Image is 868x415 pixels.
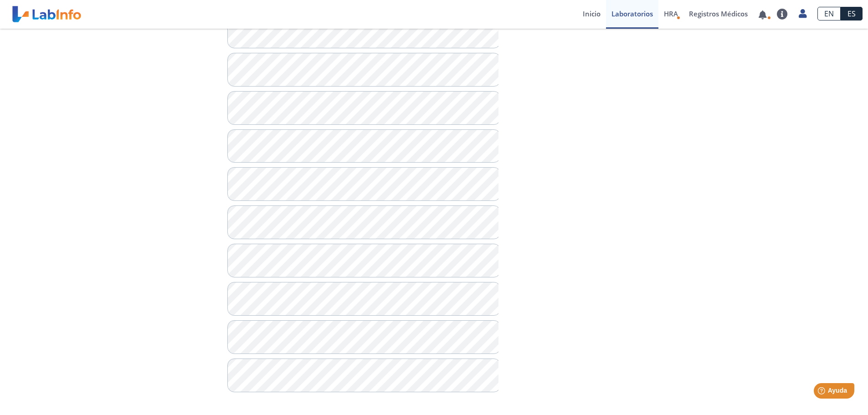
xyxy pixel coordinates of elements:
font: HRA [664,9,678,18]
iframe: Lanzador de widgets de ayuda [787,379,858,405]
font: Inicio [583,9,601,18]
font: Laboratorios [611,9,653,18]
font: Registros Médicos [689,9,748,18]
font: EN [824,9,834,19]
font: ES [847,9,856,19]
